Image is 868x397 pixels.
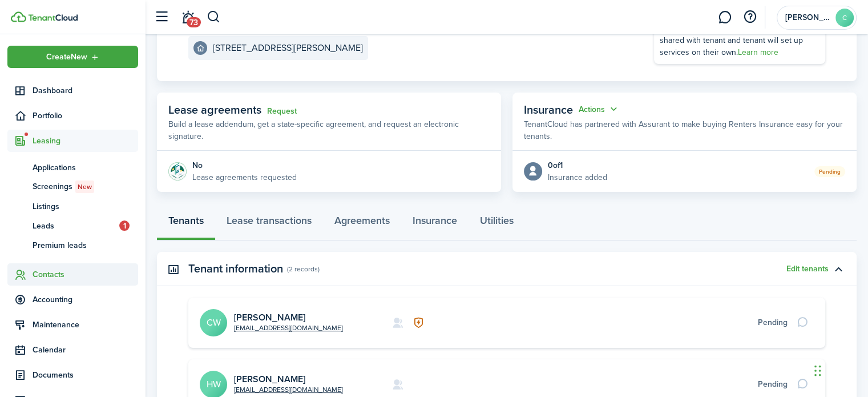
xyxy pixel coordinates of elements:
[738,46,778,58] a: Learn more
[33,319,138,331] span: Maintenance
[177,3,199,32] a: Notifications
[835,9,854,27] avatar-text: C
[33,344,138,356] span: Calendar
[33,268,138,280] span: Contacts
[33,135,138,147] span: Leasing
[401,206,469,240] a: Insurance
[758,378,788,390] div: Pending
[33,181,138,193] span: Screenings
[168,118,490,142] p: Build a lease addendum, get a state-specific agreement, and request an electronic signature.
[267,107,297,116] a: Request
[548,171,607,183] p: Insurance added
[33,369,138,381] span: Documents
[168,162,187,181] img: Agreement e-sign
[7,46,138,68] button: Open menu
[7,79,138,102] a: Dashboard
[7,197,138,216] a: Listings
[33,85,138,97] span: Dashboard
[814,354,821,388] div: Drag
[758,316,788,328] div: Pending
[33,294,138,306] span: Accounting
[786,264,829,274] button: Edit tenants
[548,159,607,171] div: 0 of 1
[287,264,320,274] panel-main-subtitle: (2 records)
[234,311,305,324] a: [PERSON_NAME]
[33,220,119,232] span: Leads
[811,342,868,397] iframe: Chat Widget
[7,235,138,255] a: Premium leads
[207,7,221,27] button: Search
[234,372,305,386] a: [PERSON_NAME]
[11,11,26,22] img: TenantCloud
[192,171,297,183] p: Lease agreements requested
[33,162,138,174] span: Applications
[323,206,401,240] a: Agreements
[192,159,297,171] div: No
[7,177,138,197] a: ScreeningsNew
[188,262,283,275] panel-main-title: Tenant information
[78,182,92,192] span: New
[7,216,138,235] a: Leads1
[714,3,736,32] a: Messaging
[187,17,201,27] span: 73
[829,259,848,279] button: Toggle accordion
[234,323,343,333] a: [EMAIL_ADDRESS][DOMAIN_NAME]
[524,118,845,142] p: TenantCloud has partnered with Assurant to make buying Renters Insurance easy for your tenants.
[579,103,620,116] button: Actions
[785,14,831,22] span: Christy
[213,43,363,53] e-details-info-title: [STREET_ADDRESS][PERSON_NAME]
[469,206,525,240] a: Utilities
[168,101,261,118] span: Lease agreements
[740,7,760,27] button: Open resource center
[7,158,138,177] a: Applications
[28,14,78,21] img: TenantCloud
[33,110,138,122] span: Portfolio
[119,220,130,231] span: 1
[234,384,343,395] a: [EMAIL_ADDRESS][DOMAIN_NAME]
[33,200,138,212] span: Listings
[579,103,620,116] button: Open menu
[215,206,323,240] a: Lease transactions
[524,101,573,118] span: Insurance
[46,53,87,61] span: Create New
[151,6,172,28] button: Open sidebar
[200,309,227,336] avatar-text: CW
[33,239,138,251] span: Premium leads
[814,166,845,177] status: Pending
